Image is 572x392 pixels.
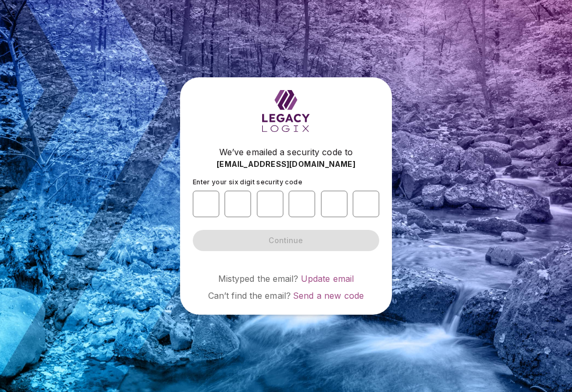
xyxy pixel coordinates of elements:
[301,273,354,284] a: Update email
[218,273,299,284] span: Mistyped the email?
[193,178,302,186] span: Enter your six digit security code
[293,290,364,301] a: Send a new code
[219,146,353,158] span: We’ve emailed a security code to
[217,159,355,170] span: [EMAIL_ADDRESS][DOMAIN_NAME]
[208,290,291,301] span: Can’t find the email?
